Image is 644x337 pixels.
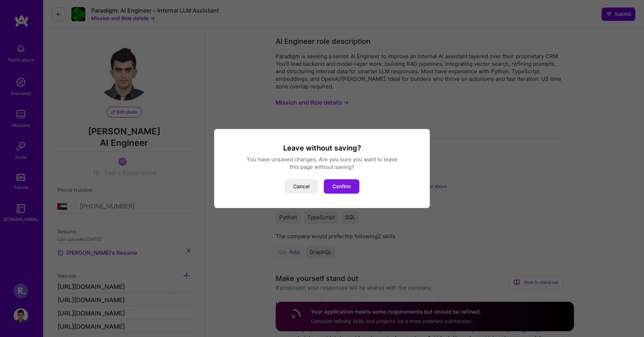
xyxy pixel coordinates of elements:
[214,129,430,208] div: modal
[223,163,421,171] div: this page without saving?
[324,179,359,194] button: Confirm
[223,156,421,163] div: You have unsaved changes. Are you sure you want to leave
[223,143,421,153] h3: Leave without saving?
[285,179,318,194] button: Cancel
